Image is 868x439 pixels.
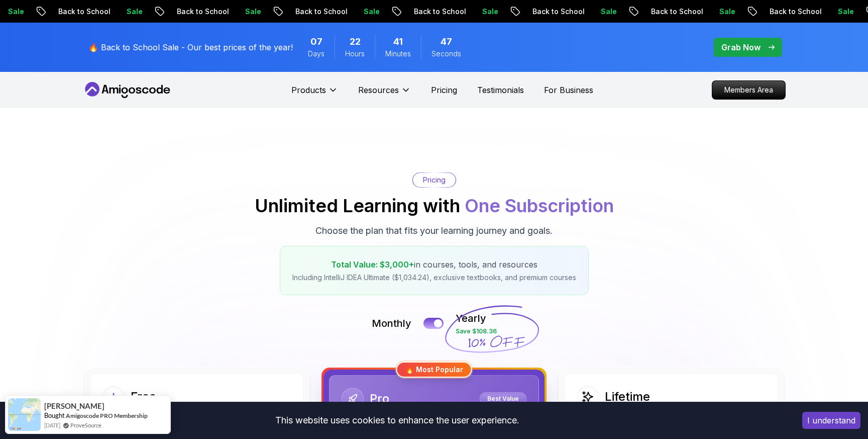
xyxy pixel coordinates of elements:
span: 22 Hours [350,35,361,49]
h2: Lifetime [605,389,650,405]
p: Back to School [210,7,279,17]
p: Sale [516,7,548,17]
span: 47 Seconds [441,35,452,49]
p: Members Area [712,81,785,99]
p: 🔥 Back to School Sale - Our best prices of the year! [88,41,293,53]
span: [DATE] [44,421,60,429]
p: Back to School [566,7,634,17]
span: Bought [44,411,65,419]
button: Resources [358,84,411,104]
p: Sale [753,7,785,17]
p: Sale [42,7,74,17]
span: [PERSON_NAME] [44,402,104,410]
span: 41 Minutes [393,35,403,49]
p: in courses, tools, and resources [292,258,576,271]
div: This website uses cookies to enhance the user experience. [8,409,787,431]
span: Seconds [431,49,461,59]
a: Pricing [431,84,457,96]
p: Monthly [372,316,411,330]
h2: Pro [370,391,389,407]
p: Sale [279,7,311,17]
a: ProveSource [70,421,101,429]
p: Sale [397,7,429,17]
a: For Business [544,84,593,96]
button: Accept cookies [802,412,860,429]
button: Products [291,84,338,104]
h2: Free [131,389,156,405]
p: Products [291,84,326,96]
img: provesource social proof notification image [8,398,41,431]
a: Amigoscode PRO Membership [66,412,148,419]
p: Including IntelliJ IDEA Ultimate ($1,034.24), exclusive textbooks, and premium courses [292,273,576,283]
p: Back to School [329,7,397,17]
span: Total Value: $3,000+ [331,259,414,270]
p: Sale [160,7,192,17]
p: Best Value [481,394,525,404]
p: Pricing [423,175,446,185]
p: Choose the plan that fits your learning journey and goals. [315,224,553,238]
a: Members Area [712,80,786,100]
p: Resources [358,84,399,96]
p: Back to School [92,7,160,17]
p: Back to School [685,7,753,17]
span: Days [308,49,324,59]
a: Testimonials [477,84,524,96]
p: Sale [634,7,667,17]
span: One Subscription [465,195,614,217]
p: Grab Now [721,41,761,53]
span: Hours [345,49,365,59]
p: Back to School [448,7,516,17]
h2: Unlimited Learning with [255,196,614,216]
span: 7 Days [310,35,322,49]
span: Minutes [385,49,411,59]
